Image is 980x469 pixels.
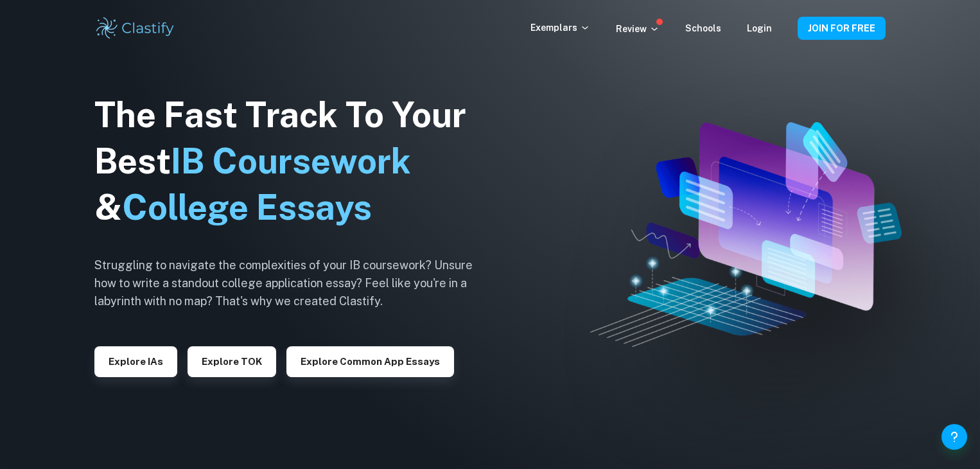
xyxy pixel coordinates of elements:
h1: The Fast Track To Your Best & [94,92,493,231]
h6: Struggling to navigate the complexities of your IB coursework? Unsure how to write a standout col... [94,256,493,310]
button: Help and Feedback [941,424,967,450]
button: Explore Common App essays [286,346,454,377]
span: College Essays [122,187,372,227]
p: Review [616,22,660,36]
button: JOIN FOR FREE [798,17,886,40]
p: Exemplars [530,21,590,35]
button: Explore IAs [94,346,177,377]
a: Explore Common App essays [286,355,454,367]
a: Explore IAs [94,355,177,367]
img: Clastify hero [590,122,902,347]
img: Clastify logo [94,15,176,41]
a: Login [747,23,772,33]
button: Explore TOK [188,346,276,377]
span: IB Coursework [171,141,411,181]
a: Explore TOK [188,355,276,367]
a: Schools [685,23,721,33]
